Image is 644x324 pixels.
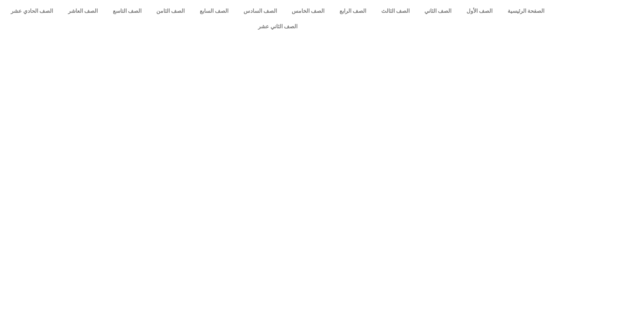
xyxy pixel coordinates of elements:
[192,3,236,19] a: الصف السابع
[332,3,374,19] a: الصف الرابع
[105,3,149,19] a: الصف التاسع
[149,3,192,19] a: الصف الثامن
[284,3,332,19] a: الصف الخامس
[236,3,284,19] a: الصف السادس
[61,3,105,19] a: الصف العاشر
[3,19,552,34] a: الصف الثاني عشر
[500,3,552,19] a: الصفحة الرئيسية
[417,3,459,19] a: الصف الثاني
[3,3,61,19] a: الصف الحادي عشر
[374,3,417,19] a: الصف الثالث
[459,3,500,19] a: الصف الأول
